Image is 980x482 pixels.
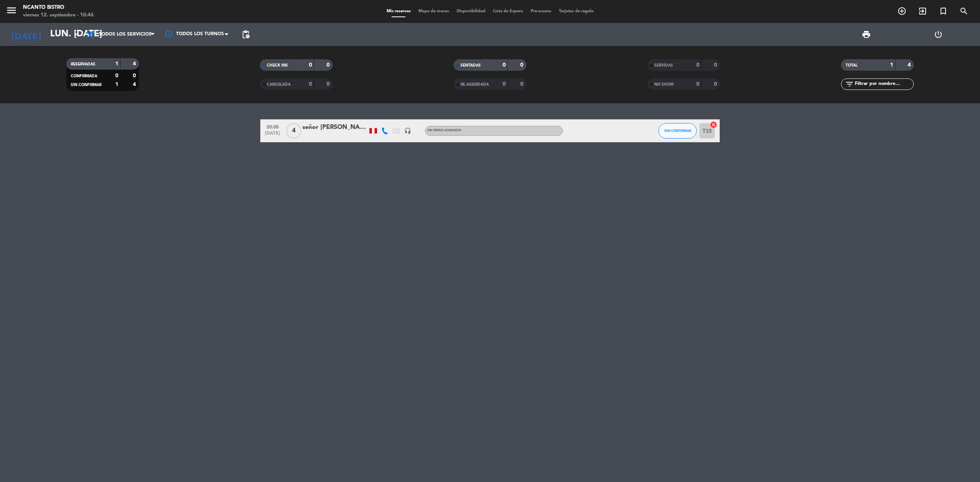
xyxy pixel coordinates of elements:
[939,7,948,16] i: turned_in_not
[71,62,95,66] span: RESERVADAS
[115,73,118,78] strong: 0
[714,62,719,68] strong: 0
[286,123,301,138] span: 4
[664,129,691,133] span: SIN CONFIRMAR
[115,61,118,67] strong: 1
[267,64,288,67] span: CHECK INS
[6,5,17,19] button: menu
[309,81,312,87] strong: 0
[902,23,974,46] div: LOG OUT
[696,62,699,68] strong: 0
[503,81,506,87] strong: 0
[404,127,411,134] i: headset_mic
[99,32,152,37] span: Todos los servicios
[934,30,943,39] i: power_settings_new
[415,9,453,13] span: Mapa de mesas
[654,83,674,86] span: NO SHOW
[327,81,331,87] strong: 0
[327,62,331,68] strong: 0
[267,83,291,86] span: CANCELADA
[854,80,913,88] input: Filtrar por nombre...
[461,64,481,67] span: SENTADAS
[263,122,282,131] span: 20:00
[489,9,527,13] span: Lista de Espera
[710,121,717,129] i: cancel
[658,123,697,138] button: SIN CONFIRMAR
[241,30,250,39] span: pending_actions
[520,62,525,68] strong: 0
[23,11,94,19] div: viernes 12. septiembre - 10:46
[714,81,719,87] strong: 0
[461,83,489,86] span: RE AGENDADA
[527,9,555,13] span: Pre-acceso
[503,62,506,68] strong: 0
[6,5,17,16] i: menu
[71,30,80,39] i: arrow_drop_down
[23,4,94,11] div: Ncanto Bistro
[555,9,598,13] span: Tarjetas de regalo
[71,74,97,78] span: CONFIRMADA
[263,131,282,140] span: [DATE]
[133,61,137,67] strong: 4
[115,82,118,87] strong: 1
[383,9,415,13] span: Mis reservas
[6,26,46,43] i: [DATE]
[959,7,969,16] i: search
[427,129,461,132] span: Sin menú asignado
[453,9,489,13] span: Disponibilidad
[908,62,912,68] strong: 4
[918,7,927,16] i: exit_to_app
[71,83,101,87] span: SIN CONFIRMAR
[654,64,673,67] span: SERVIDAS
[133,73,137,78] strong: 0
[696,81,699,87] strong: 0
[846,64,857,67] span: TOTAL
[302,122,367,132] div: señor [PERSON_NAME]
[520,81,525,87] strong: 0
[309,62,312,68] strong: 0
[862,30,871,39] span: print
[890,62,893,68] strong: 1
[845,80,854,89] i: filter_list
[133,82,137,87] strong: 4
[897,7,906,16] i: add_circle_outline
